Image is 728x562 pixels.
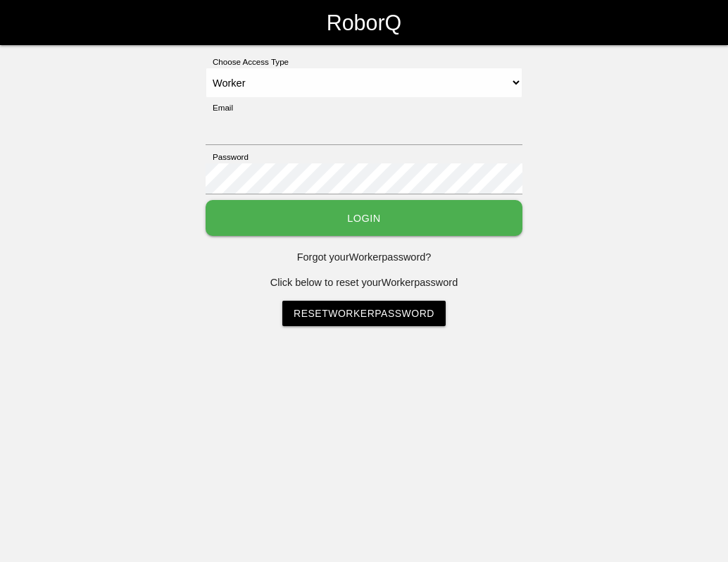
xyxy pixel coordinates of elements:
p: Forgot your Worker password? [206,250,522,266]
a: ResetWorkerPassword [282,301,446,326]
label: Choose Access Type [206,56,289,68]
label: Password [206,151,249,163]
p: Click below to reset your Worker password [206,275,522,291]
button: Login [206,200,522,236]
label: Email [206,101,233,113]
